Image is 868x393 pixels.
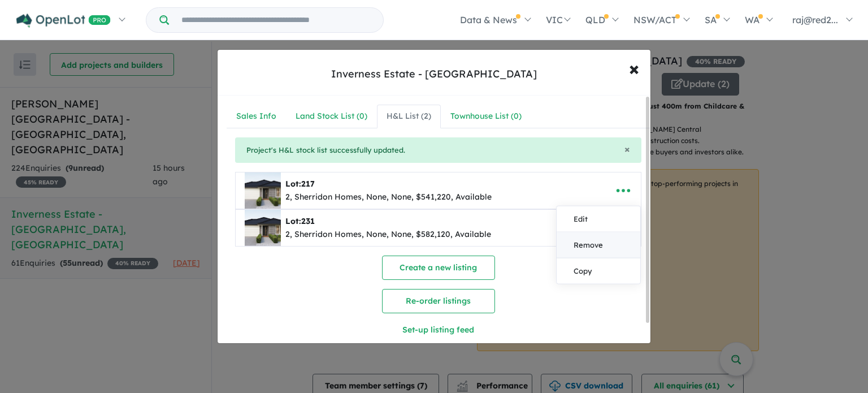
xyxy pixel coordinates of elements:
[236,110,276,123] div: Sales Info
[296,110,367,123] div: Land Stock List ( 0 )
[387,110,431,123] div: H&L List ( 2 )
[235,137,641,163] div: Project's H&L stock list successfully updated.
[450,110,522,123] div: Townhouse List ( 0 )
[16,14,111,28] img: Openlot PRO Logo White
[629,56,639,80] span: ×
[285,179,315,189] b: Lot:
[285,216,315,226] b: Lot:
[557,232,640,258] a: Remove
[624,144,630,154] button: Close
[624,142,630,156] span: ×
[382,289,495,313] button: Re-order listings
[382,256,495,280] button: Create a new listing
[557,206,640,232] a: Edit
[245,172,281,209] img: Inverness%20Estate%20-%20Beveridge%20-%20Lot%20217___1749699492.jpg
[301,216,315,226] span: 231
[331,67,537,81] div: Inverness Estate - [GEOGRAPHIC_DATA]
[337,318,540,342] button: Set-up listing feed
[171,8,381,32] input: Try estate name, suburb, builder or developer
[557,258,640,284] a: Copy
[792,14,838,25] span: raj@red2...
[285,228,491,241] div: 2, Sherridon Homes, None, None, $582,120, Available
[301,179,315,189] span: 217
[245,210,281,246] img: Inverness%20Estate%20-%20Beveridge%20-%20Lot%20231___1749699667.jpg
[285,191,492,204] div: 2, Sherridon Homes, None, None, $541,220, Available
